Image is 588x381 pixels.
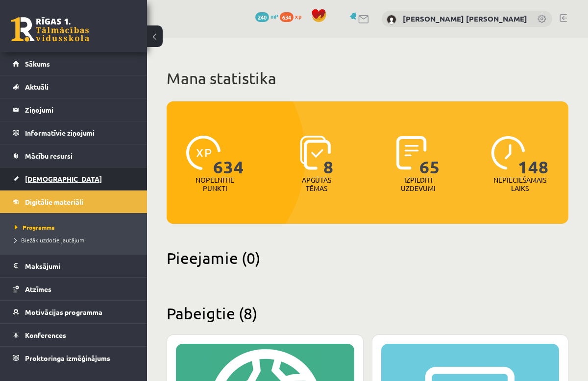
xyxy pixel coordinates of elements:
[15,223,137,232] a: Programma
[13,121,135,144] a: Informatīvie ziņojumi
[13,75,135,98] a: Aktuāli
[167,69,568,88] h1: Mana statistika
[196,176,234,192] p: Nopelnītie punkti
[491,136,525,170] img: icon-clock-7be60019b62300814b6bd22b8e044499b485619524d84068768e800edab66f18.svg
[323,136,334,176] span: 8
[167,304,568,323] h2: Pabeigtie (8)
[13,167,135,190] a: [DEMOGRAPHIC_DATA]
[13,301,135,323] a: Motivācijas programma
[13,190,135,213] a: Digitālie materiāli
[167,248,568,267] h2: Pieejamie (0)
[25,82,49,91] span: Aktuāli
[25,331,66,339] span: Konferences
[25,121,135,144] legend: Informatīvie ziņojumi
[13,324,135,346] a: Konferences
[13,278,135,300] a: Atzīmes
[213,136,244,176] span: 634
[15,223,55,231] span: Programma
[13,52,135,75] a: Sākums
[396,136,427,170] img: icon-completed-tasks-ad58ae20a441b2904462921112bc710f1caf180af7a3daa7317a5a94f2d26646.svg
[25,151,73,160] span: Mācību resursi
[15,236,86,244] span: Biežāk uzdotie jautājumi
[13,347,135,369] a: Proktoringa izmēģinājums
[186,136,220,170] img: icon-xp-0682a9bc20223a9ccc6f5883a126b849a74cddfe5390d2b41b4391c66f2066e7.svg
[387,15,396,24] img: Ričards Jēgers
[15,236,137,244] a: Biežāk uzdotie jautājumi
[11,17,89,42] a: Rīgas 1. Tālmācības vidusskola
[13,144,135,167] a: Mācību resursi
[25,354,110,362] span: Proktoringa izmēģinājums
[300,136,331,170] img: icon-learned-topics-4a711ccc23c960034f471b6e78daf4a3bad4a20eaf4de84257b87e66633f6470.svg
[297,176,336,192] p: Apgūtās tēmas
[25,59,50,68] span: Sākums
[25,174,102,183] span: [DEMOGRAPHIC_DATA]
[493,176,546,192] p: Nepieciešamais laiks
[25,197,83,206] span: Digitālie materiāli
[403,14,527,24] a: [PERSON_NAME] [PERSON_NAME]
[518,136,549,176] span: 148
[13,98,135,121] a: Ziņojumi
[25,255,135,277] legend: Maksājumi
[13,255,135,277] a: Maksājumi
[419,136,440,176] span: 65
[280,12,294,22] span: 634
[399,176,438,192] p: Izpildīti uzdevumi
[295,12,301,20] span: xp
[25,285,51,293] span: Atzīmes
[270,12,278,20] span: mP
[25,308,102,316] span: Motivācijas programma
[25,98,135,121] legend: Ziņojumi
[255,12,278,20] a: 240 mP
[280,12,306,20] a: 634 xp
[255,12,269,22] span: 240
